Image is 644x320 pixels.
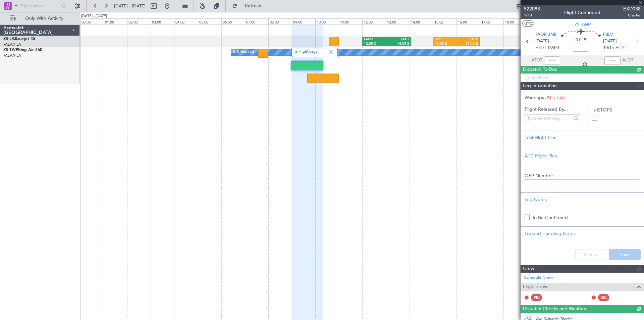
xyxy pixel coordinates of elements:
[229,1,269,11] button: Refresh
[328,49,334,55] img: gray-close.svg
[364,42,386,46] div: 12:00 Z
[339,18,362,25] div: 11:00
[503,18,527,25] div: 18:00
[623,5,641,12] span: EXD038
[531,57,542,64] span: ATOT
[524,5,540,12] span: 522083
[104,18,127,25] div: 01:00
[548,45,559,51] span: 09:00
[615,45,626,51] span: ELDT
[433,18,457,25] div: 15:00
[603,45,614,51] span: 10:15
[603,32,613,38] span: FBLV
[114,3,146,9] span: [DATE] - [DATE]
[245,18,268,25] div: 07:00
[623,12,641,18] span: Charter
[535,32,556,38] span: FAOR JNB
[3,42,21,47] a: FALA/HLA
[574,21,591,28] span: ZS-TWP
[81,13,107,19] div: [DATE] - [DATE]
[435,37,456,42] div: FACT
[535,45,546,51] span: ETOT
[17,16,71,21] span: Only With Activity
[127,18,151,25] div: 02:00
[456,42,478,46] div: 17:00 Z
[315,18,339,25] div: 10:00
[387,37,409,42] div: FACT
[362,18,386,25] div: 12:00
[3,48,42,52] a: ZS-TWPKing Air 260
[292,18,315,25] div: 09:00
[457,18,480,25] div: 16:00
[576,37,586,44] span: 01:15
[233,47,254,57] div: A/C Booked
[221,18,245,25] div: 06:00
[603,38,617,45] span: [DATE]
[80,18,104,25] div: 00:00
[3,37,35,41] a: ZS-LRJLearjet 45
[239,4,267,8] span: Refresh
[7,13,73,24] button: Only With Activity
[3,48,18,52] span: ZS-TWP
[151,18,174,25] div: 03:00
[410,18,433,25] div: 14:00
[3,53,21,58] a: FALA/HLA
[268,18,292,25] div: 08:00
[386,18,409,25] div: 13:00
[20,1,59,11] input: Trip Number
[622,57,633,64] span: ALDT
[456,37,478,42] div: FALA
[387,42,409,46] div: 14:05 Z
[480,18,503,25] div: 17:00
[3,37,16,41] span: ZS-LRJ
[198,18,221,25] div: 05:00
[364,37,386,42] div: FAOR
[435,42,456,46] div: 15:00 Z
[295,49,328,55] label: 2 Flight Legs
[535,38,549,45] span: [DATE]
[174,18,198,25] div: 04:00
[564,9,600,16] div: Flight Confirmed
